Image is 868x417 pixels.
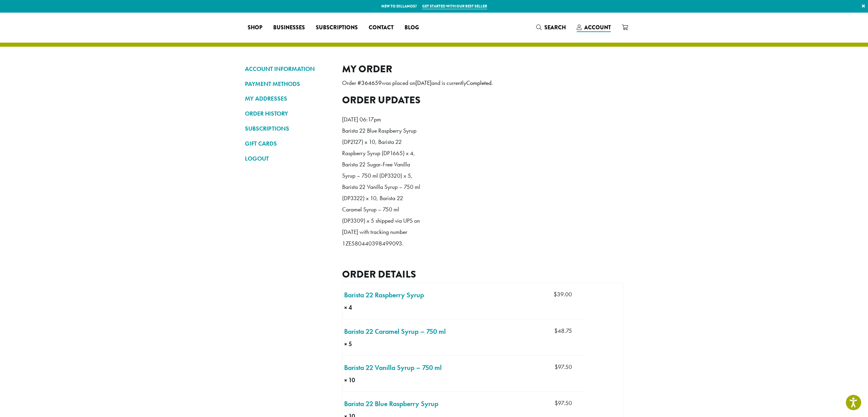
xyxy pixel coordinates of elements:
[245,108,332,119] a: ORDER HISTORY
[344,290,424,300] a: Barista 22 Raspberry Syrup
[342,94,623,106] h2: Order updates
[242,22,268,33] a: Shop
[273,24,305,32] span: Businesses
[415,79,431,87] mark: [DATE]
[342,63,623,75] h2: My Order
[245,93,332,104] a: MY ADDRESSES
[555,363,572,371] bdi: 97.50
[344,326,446,337] a: Barista 22 Caramel Syrup – 750 ml
[344,362,442,373] a: Barista 22 Vanilla Syrup – 750 ml
[245,153,332,164] a: LOGOUT
[555,399,558,407] span: $
[466,79,491,87] mark: Completed
[555,363,558,371] span: $
[344,399,438,409] a: Barista 22 Blue Raspberry Syrup
[342,77,623,89] p: Order # was placed on and is currently .
[245,63,332,75] a: ACCOUNT INFORMATION
[554,327,558,334] span: $
[531,22,571,33] a: Search
[544,24,566,31] span: Search
[248,24,262,32] span: Shop
[245,123,332,134] a: SUBSCRIPTIONS
[344,340,379,348] strong: × 5
[344,376,378,385] strong: × 10
[245,138,332,149] a: GIFT CARDS
[342,114,421,125] p: [DATE] 06:17pm
[316,24,358,32] span: Subscriptions
[554,291,557,298] span: $
[245,78,332,90] a: PAYMENT METHODS
[361,79,382,87] mark: 364659
[554,291,572,298] bdi: 39.00
[342,268,623,280] h2: Order details
[554,327,572,334] bdi: 48.75
[342,125,421,249] p: Barista 22 Blue Raspberry Syrup (DP2127) x 10, Barista 22 Raspberry Syrup (DP1665) x 4, Barista 2...
[369,24,394,32] span: Contact
[422,3,487,9] a: Get started with our best seller
[404,24,419,32] span: Blog
[344,303,372,312] strong: × 4
[555,399,572,407] bdi: 97.50
[584,24,611,31] span: Account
